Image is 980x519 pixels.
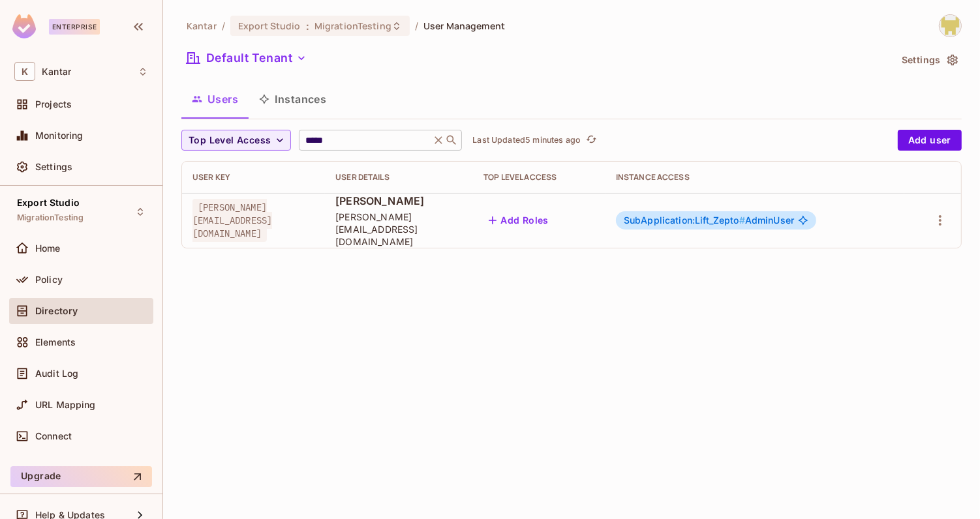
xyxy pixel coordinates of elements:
span: [PERSON_NAME][EMAIL_ADDRESS][DOMAIN_NAME] [335,211,463,248]
p: Last Updated 5 minutes ago [472,135,581,145]
div: Enterprise [49,19,100,35]
div: Instance Access [616,172,895,183]
span: MigrationTesting [17,213,84,223]
div: User Key [192,172,314,183]
span: Workspace: Kantar [42,67,71,77]
li: / [222,20,225,32]
li: / [415,20,418,32]
span: [PERSON_NAME] [335,194,463,208]
span: Click to refresh data [581,132,599,148]
button: refresh [583,132,599,148]
span: Policy [35,274,63,285]
span: Home [35,243,61,254]
span: User Management [423,20,505,32]
span: Monitoring [35,130,84,141]
span: [PERSON_NAME][EMAIL_ADDRESS][DOMAIN_NAME] [192,199,272,242]
span: Audit Log [35,368,78,379]
img: SReyMgAAAABJRU5ErkJggg== [12,14,36,38]
span: SubApplication:Lift_Zepto [624,215,745,226]
span: Export Studio [17,198,80,208]
span: Projects [35,99,72,110]
span: K [14,62,35,81]
div: User Details [335,172,463,183]
span: AdminUser [624,215,794,226]
div: Top Level Access [483,172,595,183]
span: refresh [586,134,597,147]
button: Users [181,83,249,115]
button: Add Roles [483,210,554,231]
span: URL Mapping [35,400,96,410]
span: # [739,215,745,226]
span: the active workspace [187,20,217,32]
span: Directory [35,306,78,316]
span: Connect [35,431,72,441]
span: MigrationTesting [314,20,391,32]
button: Add user [898,130,962,151]
button: Default Tenant [181,48,312,68]
button: Settings [896,50,962,70]
span: Top Level Access [189,132,271,149]
span: : [305,21,310,31]
button: Instances [249,83,337,115]
span: Settings [35,162,72,172]
button: Upgrade [10,466,152,487]
span: Elements [35,337,76,348]
button: Top Level Access [181,130,291,151]
img: Girishankar.VP@kantar.com [940,15,961,37]
span: Export Studio [238,20,301,32]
